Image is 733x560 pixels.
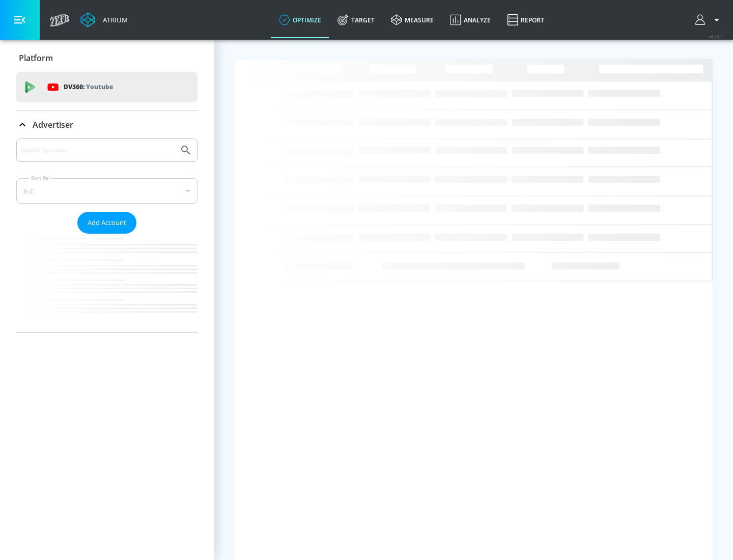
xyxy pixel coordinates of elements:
label: Sort By [29,175,51,181]
a: measure [383,2,442,38]
input: Search by name [20,144,175,157]
a: optimize [271,2,329,38]
p: Youtube [86,81,113,92]
a: Target [329,2,383,38]
div: DV360: Youtube [16,72,198,102]
div: A-Z [16,178,198,204]
div: Platform [16,44,198,72]
div: Advertiser [16,138,198,332]
div: Advertiser [16,110,198,139]
nav: list of Advertiser [16,234,198,332]
p: Platform [19,52,53,64]
a: Analyze [442,2,499,38]
span: v 4.25.2 [709,34,723,39]
a: Atrium [80,12,128,27]
span: Add Account [88,217,126,229]
p: DV360: [64,81,113,93]
p: Advertiser [33,119,73,130]
div: Atrium [99,15,128,24]
a: Report [499,2,552,38]
button: Add Account [77,212,136,234]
